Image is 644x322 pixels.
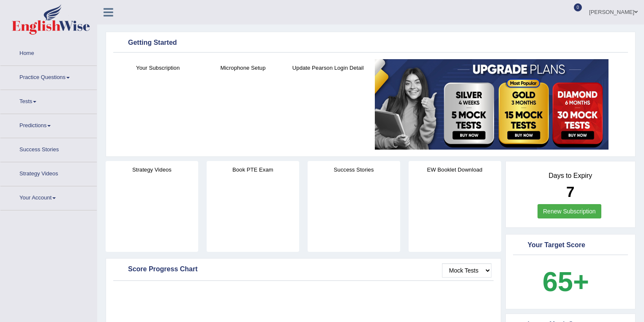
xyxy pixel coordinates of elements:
[515,172,626,180] h4: Days to Expiry
[538,204,601,218] a: Renew Subscription
[0,138,97,159] a: Success Stories
[574,3,582,11] span: 0
[409,165,501,174] h4: EW Booklet Download
[543,266,589,297] b: 65+
[375,59,609,150] img: small5.jpg
[566,183,574,200] b: 7
[120,63,196,72] h4: Your Subscription
[0,66,97,87] a: Practice Questions
[0,162,97,183] a: Strategy Videos
[207,165,299,174] h4: Book PTE Exam
[0,114,97,135] a: Predictions
[205,63,281,72] h4: Microphone Setup
[106,165,198,174] h4: Strategy Videos
[515,239,626,252] div: Your Target Score
[308,165,400,174] h4: Success Stories
[0,186,97,207] a: Your Account
[115,263,491,276] div: Score Progress Chart
[290,63,366,72] h4: Update Pearson Login Detail
[115,37,626,49] div: Getting Started
[0,42,97,63] a: Home
[0,90,97,111] a: Tests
